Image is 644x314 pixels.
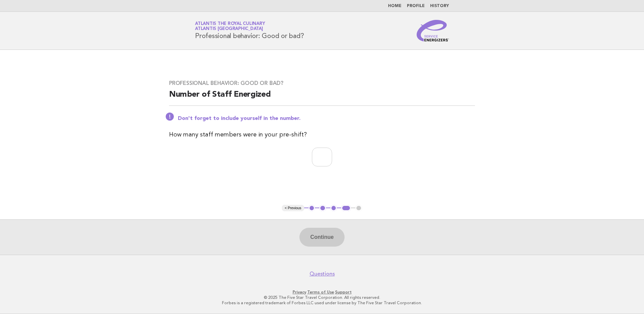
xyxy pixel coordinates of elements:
[116,295,528,300] p: © 2025 The Five Star Travel Corporation. All rights reserved.
[195,22,265,31] a: Atlantis the Royal CulinaryAtlantis [GEOGRAPHIC_DATA]
[307,290,334,294] a: Terms of Use
[417,20,449,41] img: Service Energizers
[195,27,263,31] span: Atlantis [GEOGRAPHIC_DATA]
[293,290,306,294] a: Privacy
[169,89,475,106] h2: Number of Staff Energized
[319,205,326,212] button: 2
[178,115,475,122] p: Don't forget to include yourself in the number.
[116,289,528,295] p: · ·
[335,290,352,294] a: Support
[388,4,401,8] a: Home
[407,4,425,8] a: Profile
[282,205,304,212] button: < Previous
[330,205,337,212] button: 3
[309,205,315,212] button: 1
[341,205,351,212] button: 4
[310,271,335,277] a: Questions
[169,130,475,139] p: How many staff members were in your pre-shift?
[430,4,449,8] a: History
[195,22,304,39] h1: Professional behavior: Good or bad?
[116,300,528,306] p: Forbes is a registered trademark of Forbes LLC used under license by The Five Star Travel Corpora...
[169,80,475,87] h3: Professional behavior: Good or bad?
